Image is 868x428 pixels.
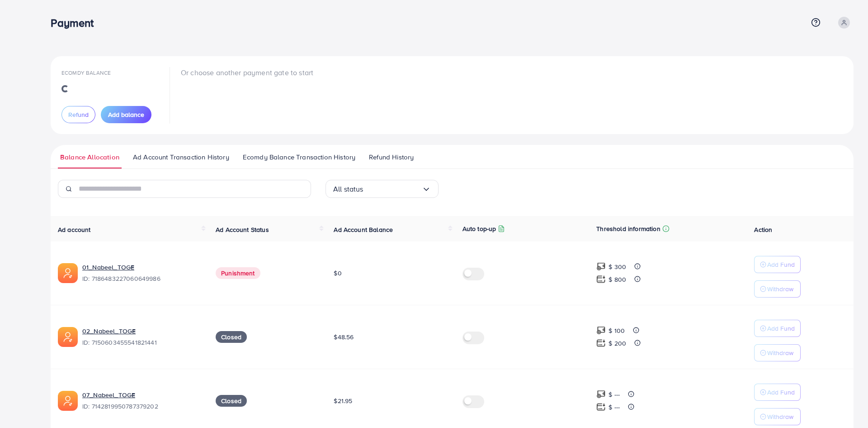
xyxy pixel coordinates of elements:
[82,390,135,399] a: 07_Nabeel_TOGE
[462,223,496,234] p: Auto top-up
[216,395,247,407] span: Closed
[609,261,626,272] p: $ 300
[363,182,422,196] input: Search for option
[334,396,352,405] span: $21.95
[767,323,795,334] p: Add Fund
[334,269,341,278] span: $0
[108,110,144,119] span: Add balance
[609,325,625,336] p: $ 100
[82,263,201,284] div: <span class='underline'>01_Nabeel_TOGE</span></br>7186483227060649986
[754,408,801,425] button: Withdraw
[596,338,606,348] img: top-up amount
[369,152,414,162] span: Refund History
[609,274,626,285] p: $ 800
[60,152,119,162] span: Balance Allocation
[767,347,793,358] p: Withdraw
[596,262,606,271] img: top-up amount
[754,320,801,337] button: Add Fund
[61,106,95,123] button: Refund
[61,69,111,77] span: Ecomdy Balance
[82,402,201,411] span: ID: 7142819950787379202
[82,263,134,272] a: 01_Nabeel_TOGE
[58,327,78,347] img: ic-ads-acc.e4c84228.svg
[334,225,393,234] span: Ad Account Balance
[58,263,78,283] img: ic-ads-acc.e4c84228.svg
[754,225,772,234] span: Action
[216,331,247,343] span: Closed
[82,327,201,347] div: <span class='underline'>02_Nabeel_TOGE</span></br>7150603455541821441
[596,326,606,335] img: top-up amount
[334,332,354,341] span: $48.56
[767,411,793,422] p: Withdraw
[243,152,355,162] span: Ecomdy Balance Transaction History
[51,16,101,29] h3: Payment
[58,391,78,411] img: ic-ads-acc.e4c84228.svg
[596,402,606,412] img: top-up amount
[767,387,795,398] p: Add Fund
[754,256,801,273] button: Add Fund
[596,274,606,284] img: top-up amount
[754,344,801,361] button: Withdraw
[609,338,626,349] p: $ 200
[609,402,620,413] p: $ ---
[82,338,201,347] span: ID: 7150603455541821441
[68,110,89,119] span: Refund
[754,280,801,298] button: Withdraw
[596,390,606,399] img: top-up amount
[82,327,136,336] a: 02_Nabeel_TOGE
[82,274,201,283] span: ID: 7186483227060649986
[767,284,793,294] p: Withdraw
[58,225,91,234] span: Ad account
[325,180,439,198] div: Search for option
[767,259,795,270] p: Add Fund
[133,152,229,162] span: Ad Account Transaction History
[333,182,363,196] span: All status
[101,106,151,123] button: Add balance
[181,67,313,78] p: Or choose another payment gate to start
[216,225,269,234] span: Ad Account Status
[596,223,660,234] p: Threshold information
[82,390,201,411] div: <span class='underline'>07_Nabeel_TOGE</span></br>7142819950787379202
[216,267,260,279] span: Punishment
[754,384,801,401] button: Add Fund
[609,389,620,400] p: $ ---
